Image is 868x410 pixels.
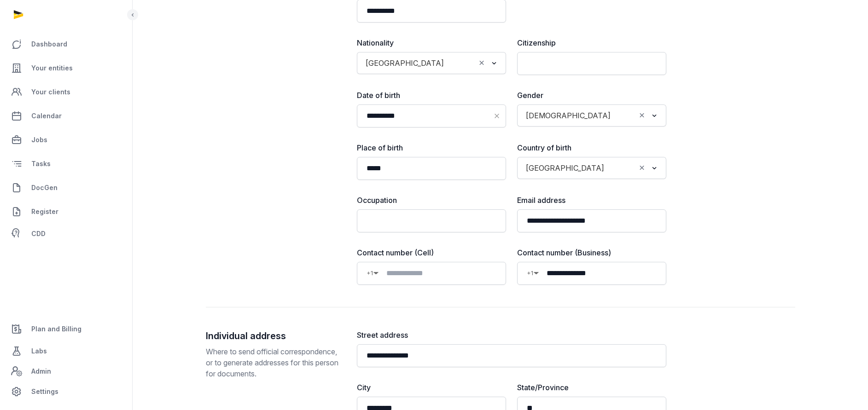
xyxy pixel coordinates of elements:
span: Dashboard [31,39,67,50]
a: Labs [7,340,125,362]
div: Search for option [522,160,662,176]
label: Date of birth [357,90,506,101]
span: [GEOGRAPHIC_DATA] [524,162,606,174]
label: State/Province [517,382,666,393]
span: Calendar [31,110,62,121]
input: Datepicker input [357,104,506,127]
a: Tasks [7,153,125,175]
label: Country of birth [517,142,666,153]
span: ▼ [373,271,379,276]
p: Where to send official correspondence, or to generate addresses for this person for documents. [206,346,342,379]
a: Register [7,201,125,223]
label: Nationality [357,37,506,48]
div: Search for option [361,55,501,71]
span: Admin [31,366,51,377]
input: Search for option [615,109,635,122]
label: Contact number (Business) [517,247,666,258]
span: Plan and Billing [31,323,82,335]
span: [DEMOGRAPHIC_DATA] [524,109,613,122]
label: Occupation [357,195,506,206]
button: Clear Selected [478,57,486,69]
span: Your clients [31,87,70,98]
input: Search for option [448,57,475,69]
a: Your entities [7,57,125,79]
span: [GEOGRAPHIC_DATA] [363,57,446,69]
span: ▼ [533,271,539,276]
span: CDD [31,228,46,239]
span: DocGen [31,182,58,193]
div: Country Code Selector [367,268,379,279]
span: Tasks [31,158,51,169]
a: CDD [7,225,125,243]
a: Admin [7,362,125,381]
span: Register [31,206,58,217]
span: Settings [31,386,58,397]
a: Dashboard [7,33,125,55]
a: Your clients [7,81,125,103]
span: Jobs [31,134,47,145]
h2: Individual address [206,329,342,342]
input: Search for option [608,162,635,174]
a: Plan and Billing [7,318,125,340]
label: Gender [517,90,666,101]
label: Contact number (Cell) [357,247,506,258]
label: City [357,382,506,393]
label: Citizenship [517,37,666,48]
div: Country Code Selector [527,268,539,279]
a: Settings [7,381,125,403]
a: Jobs [7,129,125,151]
span: +1 [527,268,533,279]
label: Place of birth [357,142,506,153]
button: Clear Selected [638,162,646,174]
span: Your entities [31,63,73,74]
a: Calendar [7,105,125,127]
label: Email address [517,195,666,206]
label: Street address [357,329,666,341]
button: Clear Selected [638,109,646,122]
a: DocGen [7,177,125,199]
span: +1 [367,268,373,279]
span: Labs [31,346,47,357]
div: Search for option [522,107,662,124]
